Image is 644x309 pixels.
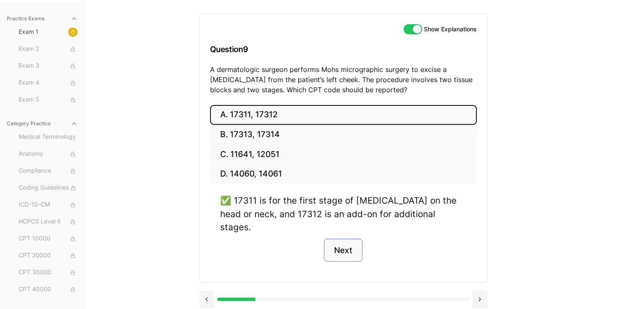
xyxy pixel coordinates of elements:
[19,234,77,243] span: CPT 10000
[210,144,477,164] button: C. 11641, 12051
[424,26,477,32] label: Show Explanations
[15,59,81,73] button: Exam 3
[19,44,77,54] span: Exam 2
[15,164,81,178] button: Compliance
[15,215,81,229] button: HCPCS Level II
[15,42,81,56] button: Exam 2
[15,25,81,39] button: Exam 1
[19,95,77,105] span: Exam 5
[220,194,467,234] div: ✅ 17311 is for the first stage of [MEDICAL_DATA] on the head or neck, and 17312 is an add-on for ...
[15,130,81,144] button: Medical Terminology
[15,181,81,195] button: Coding Guidelines
[15,266,81,279] button: CPT 30000
[15,283,81,296] button: CPT 40000
[19,183,77,193] span: Coding Guidelines
[15,198,81,212] button: ICD-10-CM
[15,249,81,262] button: CPT 20000
[3,117,81,130] button: Category Practice
[210,125,477,145] button: B. 17313, 17314
[19,285,77,294] span: CPT 40000
[210,64,477,95] p: A dermatologic surgeon performs Mohs micrographic surgery to excise a [MEDICAL_DATA] from the pat...
[19,132,77,142] span: Medical Terminology
[19,251,77,260] span: CPT 20000
[15,93,81,107] button: Exam 5
[210,105,477,125] button: A. 17311, 17312
[19,61,77,71] span: Exam 3
[19,28,77,37] span: Exam 1
[19,149,77,159] span: Anatomy
[19,78,77,88] span: Exam 4
[3,12,81,25] button: Practice Exams
[15,232,81,246] button: CPT 10000
[210,37,477,62] h3: Question 9
[19,166,77,176] span: Compliance
[324,239,362,262] button: Next
[19,217,77,226] span: HCPCS Level II
[210,164,477,184] button: D. 14060, 14061
[19,268,77,277] span: CPT 30000
[15,76,81,90] button: Exam 4
[19,200,77,210] span: ICD-10-CM
[15,147,81,161] button: Anatomy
